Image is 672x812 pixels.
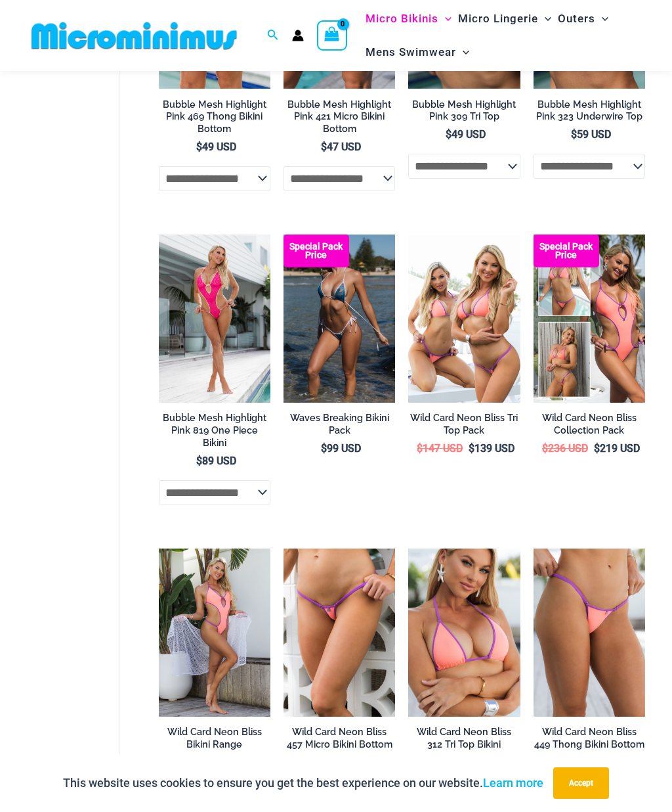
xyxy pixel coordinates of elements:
a: Waves Breaking Bikini Pack [283,412,395,441]
bdi: 236 USD [542,442,588,455]
img: Wild Card Neon Bliss 312 Top 457 Micro 04 [283,549,395,717]
img: Wild Card Neon Bliss 312 Top 03 [408,549,520,717]
span: Micro Bikinis [366,2,438,35]
button: Accept [553,767,609,799]
span: $ [571,128,577,141]
p: This website uses cookies to ensure you get the best experience on our website. [63,773,543,793]
a: Wild Card Neon Bliss 312 Top 457 Micro 04Wild Card Neon Bliss 312 Top 457 Micro 05Wild Card Neon ... [283,549,395,717]
bdi: 49 USD [196,141,236,153]
span: Mens Swimwear [366,35,456,69]
h2: Wild Card Neon Bliss Bikini Range [159,726,270,750]
bdi: 147 USD [417,442,463,455]
a: Bubble Mesh Highlight Pink 819 One Piece Bikini [159,412,270,453]
bdi: 47 USD [321,141,361,153]
a: Wild Card Neon Bliss 449 Thong Bikini Bottom [534,726,645,756]
h2: Wild Card Neon Bliss Tri Top Pack [408,412,520,436]
bdi: 99 USD [321,442,361,455]
a: View Shopping Cart, empty [317,20,347,51]
a: Wild Card Neon Bliss Collection Pack [534,412,645,441]
b: Special Pack Price [283,242,349,259]
a: Wild Card Neon Bliss Tri Top PackWild Card Neon Bliss Tri Top Pack BWild Card Neon Bliss Tri Top ... [408,235,520,403]
span: $ [321,141,327,153]
span: Menu Toggle [456,35,469,69]
a: Bubble Mesh Highlight Pink 421 Micro Bikini Bottom [283,99,395,140]
a: Wild Card Neon Bliss 312 Top 01Wild Card Neon Bliss 819 One Piece St Martin 5996 Sarong 04Wild Ca... [159,549,270,717]
span: Micro Lingerie [458,2,538,35]
span: $ [542,442,548,455]
a: Bubble Mesh Highlight Pink 469 Thong Bikini Bottom [159,99,270,140]
a: Bubble Mesh Highlight Pink 323 Underwire Top [534,99,645,128]
a: Wild Card Neon Bliss 457 Micro Bikini Bottom [283,726,395,756]
span: $ [321,442,327,455]
span: $ [594,442,600,455]
a: Wild Card Neon Bliss 449 Thong 01Wild Card Neon Bliss 449 Thong 02Wild Card Neon Bliss 449 Thong 02 [534,549,645,717]
img: Collection Pack (7) [534,235,645,403]
a: Wild Card Neon Bliss 312 Top 03Wild Card Neon Bliss 312 Top 457 Micro 02Wild Card Neon Bliss 312 ... [408,549,520,717]
h2: Bubble Mesh Highlight Pink 309 Tri Top [408,99,520,123]
a: Wild Card Neon Bliss 312 Tri Top Bikini [408,726,520,756]
span: $ [196,455,202,467]
bdi: 89 USD [196,455,236,467]
img: MM SHOP LOGO FLAT [26,21,242,51]
a: Wild Card Neon Bliss Tri Top Pack [408,412,520,441]
a: OutersMenu ToggleMenu Toggle [555,2,612,35]
h2: Bubble Mesh Highlight Pink 323 Underwire Top [534,99,645,123]
a: Mens SwimwearMenu ToggleMenu Toggle [362,35,472,69]
span: Outers [558,2,595,35]
a: Waves Breaking Ocean 312 Top 456 Bottom 08 Waves Breaking Ocean 312 Top 456 Bottom 04Waves Breaki... [283,235,395,403]
a: Search icon link [267,28,279,44]
a: Bubble Mesh Highlight Pink 819 One Piece 01Bubble Mesh Highlight Pink 819 One Piece 03Bubble Mesh... [159,235,270,403]
img: Wild Card Neon Bliss 312 Top 01 [159,549,270,717]
h2: Wild Card Neon Bliss 312 Tri Top Bikini [408,726,520,750]
img: Bubble Mesh Highlight Pink 819 One Piece 01 [159,235,270,403]
h2: Wild Card Neon Bliss 457 Micro Bikini Bottom [283,726,395,750]
a: Learn more [483,776,543,790]
bdi: 139 USD [469,442,514,455]
bdi: 49 USD [446,128,486,141]
a: Micro LingerieMenu ToggleMenu Toggle [455,2,555,35]
h2: Wild Card Neon Bliss 449 Thong Bikini Bottom [534,726,645,750]
img: Wild Card Neon Bliss Tri Top Pack [408,235,520,403]
span: Menu Toggle [438,2,451,35]
span: $ [469,442,474,455]
bdi: 219 USD [594,442,640,455]
a: Wild Card Neon Bliss Bikini Range [159,726,270,756]
a: Collection Pack (7) Collection Pack B (1)Collection Pack B (1) [534,235,645,403]
b: Special Pack Price [534,242,599,259]
img: Wild Card Neon Bliss 449 Thong 01 [534,549,645,717]
h2: Waves Breaking Bikini Pack [283,412,395,436]
h2: Bubble Mesh Highlight Pink 469 Thong Bikini Bottom [159,99,270,135]
h2: Bubble Mesh Highlight Pink 421 Micro Bikini Bottom [283,99,395,135]
img: Waves Breaking Ocean 312 Top 456 Bottom 08 [283,235,395,403]
span: $ [446,128,451,141]
span: $ [417,442,423,455]
span: Menu Toggle [538,2,551,35]
h2: Bubble Mesh Highlight Pink 819 One Piece Bikini [159,412,270,449]
h2: Wild Card Neon Bliss Collection Pack [534,412,645,436]
bdi: 59 USD [571,128,611,141]
a: Micro BikinisMenu ToggleMenu Toggle [362,2,455,35]
a: Account icon link [292,30,304,41]
span: Menu Toggle [595,2,608,35]
a: Bubble Mesh Highlight Pink 309 Tri Top [408,99,520,128]
span: $ [196,141,202,153]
